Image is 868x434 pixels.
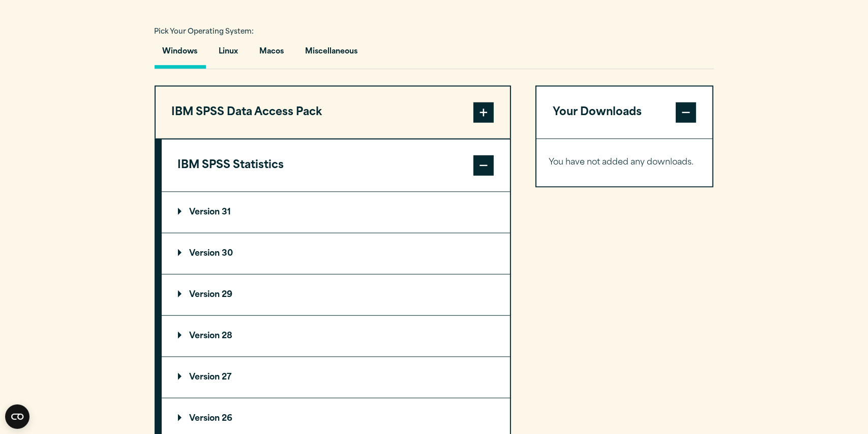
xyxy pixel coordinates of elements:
p: You have not added any downloads. [549,155,700,170]
button: IBM SPSS Data Access Pack [156,87,510,139]
div: Your Downloads [536,139,713,186]
p: Version 28 [178,332,233,340]
p: Version 27 [178,373,232,382]
p: Version 26 [178,415,233,423]
summary: Version 29 [162,275,510,315]
button: Your Downloads [536,87,713,139]
p: Version 30 [178,250,233,258]
summary: Version 30 [162,233,510,274]
button: Linux [211,40,247,69]
summary: Version 31 [162,192,510,233]
button: Windows [155,40,206,69]
span: Pick Your Operating System: [155,29,254,35]
button: Open CMP widget [5,404,29,429]
p: Version 29 [178,291,233,299]
summary: Version 27 [162,357,510,398]
button: IBM SPSS Statistics [162,140,510,192]
summary: Version 28 [162,316,510,357]
p: Version 31 [178,208,231,216]
button: Miscellaneous [297,40,366,69]
button: Macos [252,40,292,69]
